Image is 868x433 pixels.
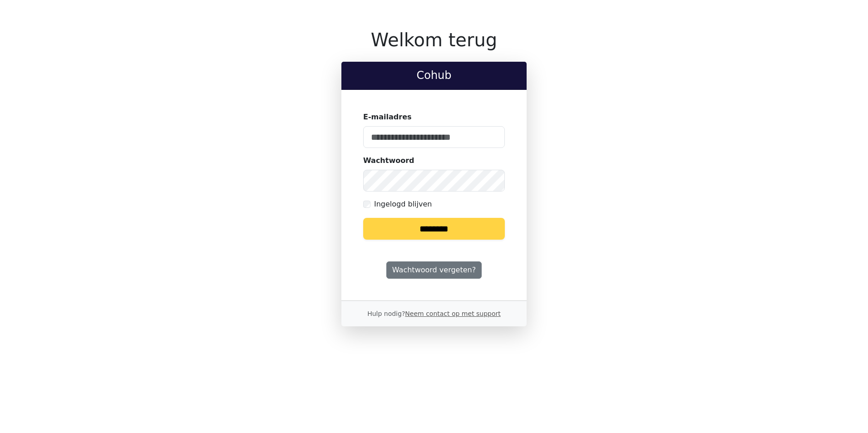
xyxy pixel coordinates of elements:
[363,155,414,166] label: Wachtwoord
[341,29,527,51] h1: Welkom terug
[405,310,500,317] a: Neem contact op met support
[386,261,482,279] a: Wachtwoord vergeten?
[374,199,432,210] label: Ingelogd blijven
[367,310,501,317] small: Hulp nodig?
[349,69,519,82] h2: Cohub
[363,112,412,123] label: E-mailadres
